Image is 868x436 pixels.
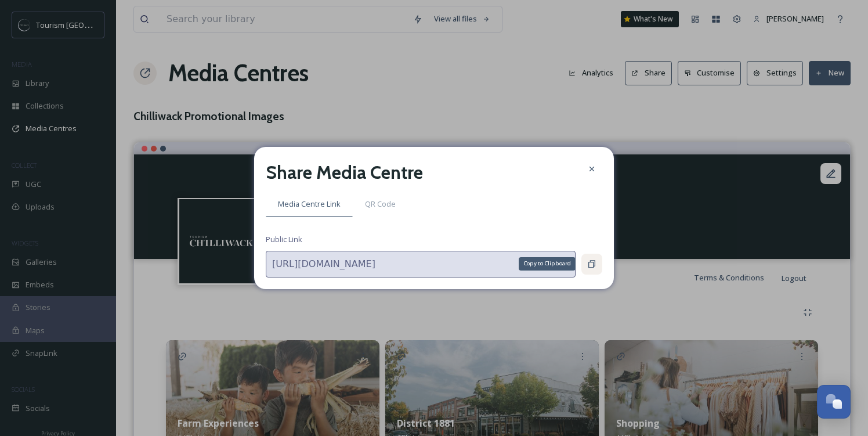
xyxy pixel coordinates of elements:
button: Open Chat [817,385,851,419]
h2: Share Media Centre [266,158,423,186]
span: Public Link [266,234,302,245]
span: Media Centre Link [278,199,341,210]
div: Copy to Clipboard [519,257,576,270]
span: QR Code [365,199,396,210]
